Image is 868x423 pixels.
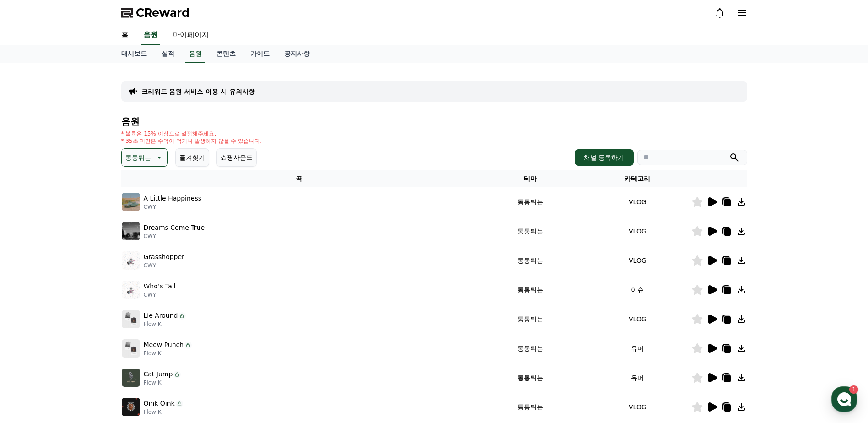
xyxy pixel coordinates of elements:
[122,222,140,240] img: music
[114,26,136,45] a: 홈
[165,26,216,45] a: 마이페이지
[477,187,584,217] td: 통통튀는
[477,170,584,187] th: 테마
[144,369,173,379] p: Cat Jump
[477,334,584,363] td: 통통튀는
[122,369,140,387] img: music
[122,339,140,358] img: music
[477,246,584,275] td: 통통튀는
[144,194,202,203] p: A Little Happiness
[114,45,154,63] a: 대시보드
[144,408,183,416] p: Flow K
[144,233,205,240] p: CWY
[477,275,584,304] td: 통통튀는
[477,217,584,246] td: 통통튀는
[144,252,184,262] p: Grasshopper
[121,5,190,20] a: CReward
[584,187,691,217] td: VLOG
[584,246,691,275] td: VLOG
[144,311,178,320] p: Lie Around
[477,363,584,392] td: 통통튀는
[144,223,205,233] p: Dreams Come True
[584,334,691,363] td: 유머
[144,379,181,386] p: Flow K
[584,392,691,422] td: VLOG
[575,149,633,166] button: 채널 등록하기
[477,304,584,334] td: 통통튀는
[584,275,691,304] td: 이슈
[144,320,186,328] p: Flow K
[121,170,477,187] th: 곡
[175,148,209,167] button: 즐겨찾기
[122,398,140,416] img: music
[121,137,262,145] p: * 35초 미만은 수익이 적거나 발생하지 않을 수 있습니다.
[154,45,182,63] a: 실적
[584,363,691,392] td: 유머
[122,193,140,211] img: music
[144,262,184,269] p: CWY
[122,251,140,270] img: music
[185,45,205,63] a: 음원
[216,148,257,167] button: 쇼핑사운드
[144,399,175,408] p: Oink Oink
[125,151,151,164] p: 통통튀는
[584,170,691,187] th: 카테고리
[144,350,192,357] p: Flow K
[121,116,747,126] h4: 음원
[141,26,160,45] a: 음원
[477,392,584,422] td: 통통튀는
[122,281,140,299] img: music
[141,87,255,96] a: 크리워드 음원 서비스 이용 시 유의사항
[144,203,202,211] p: CWY
[584,217,691,246] td: VLOG
[584,304,691,334] td: VLOG
[144,291,176,298] p: CWY
[144,340,184,350] p: Meow Punch
[243,45,277,63] a: 가이드
[144,282,176,291] p: Who’s Tail
[121,148,168,167] button: 통통튀는
[136,5,190,20] span: CReward
[122,310,140,328] img: music
[121,130,262,137] p: * 볼륨은 15% 이상으로 설정해주세요.
[209,45,243,63] a: 콘텐츠
[277,45,317,63] a: 공지사항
